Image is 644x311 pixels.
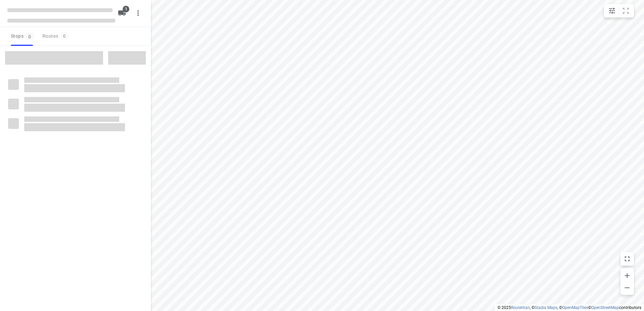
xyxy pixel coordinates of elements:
[562,305,588,310] a: OpenMapTiles
[591,305,619,310] a: OpenStreetMap
[604,4,634,18] div: small contained button group
[497,305,641,310] li: © 2025 , © , © © contributors
[535,305,557,310] a: Stadia Maps
[605,4,619,18] button: Map settings
[511,305,530,310] a: Routetitan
